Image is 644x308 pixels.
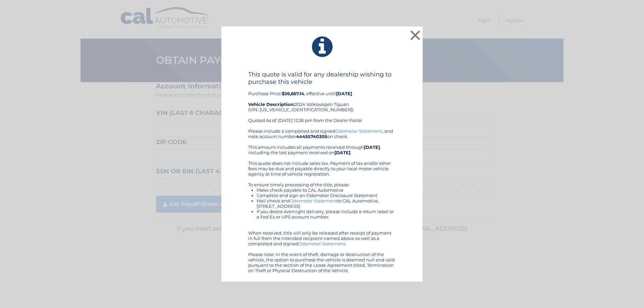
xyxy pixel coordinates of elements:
[248,71,396,128] div: Purchase Price: , effective until 2024 Volkswagen Tiguan (VIN: [US_VEHICLE_IDENTIFICATION_NUMBER]...
[248,71,396,85] h4: This quote is valid for any dealership wishing to purchase this vehicle
[248,128,396,273] div: Please include a completed and signed , and note account number on check. This amount includes al...
[298,241,345,246] a: Odometer Statement
[336,91,352,96] b: [DATE]
[290,198,337,203] a: Odometer Statement
[335,128,382,134] a: Odometer Statement
[257,198,396,209] li: Mail check and to CAL Automotive, [STREET_ADDRESS]
[364,144,380,150] b: [DATE]
[257,209,396,220] li: If you desire overnight delivery, please include a return label or a Fed Ex or UPS account number.
[257,193,396,198] li: Complete and sign an Odometer Disclosure Statement
[409,28,422,42] button: ×
[296,134,327,139] b: 44455740305
[282,91,304,96] b: $36,667.14
[334,150,351,155] b: [DATE]
[248,102,294,107] strong: Vehicle Description:
[257,187,396,193] li: Make check payable to CAL Automotive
